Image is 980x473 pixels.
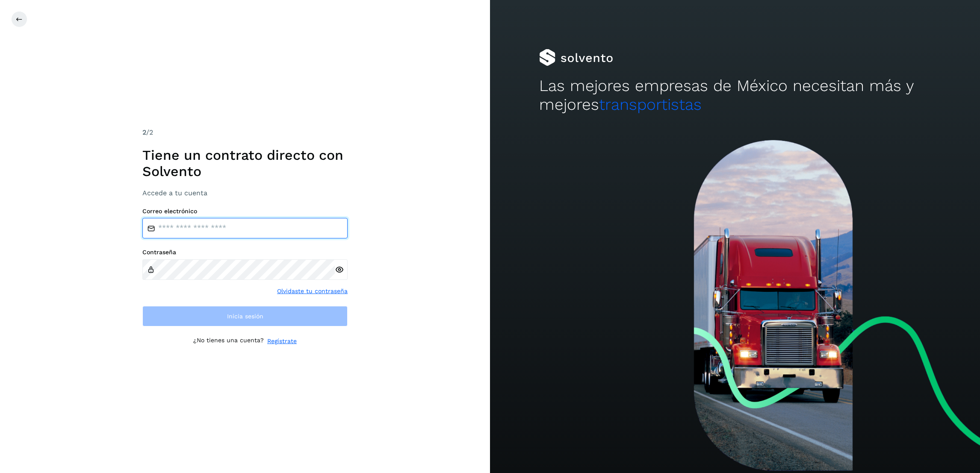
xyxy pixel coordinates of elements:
[539,76,931,115] h2: Las mejores empresas de México necesitan más y mejores
[193,337,264,346] p: ¿No tienes una cuenta?
[142,127,348,138] div: /2
[599,95,702,114] span: transportistas
[142,249,348,256] label: Contraseña
[142,147,348,180] h1: Tiene un contrato directo con Solvento
[227,313,263,319] span: Inicia sesión
[142,189,348,197] h3: Accede a tu cuenta
[277,287,348,296] a: Olvidaste tu contraseña
[142,128,146,136] span: 2
[142,306,348,326] button: Inicia sesión
[142,208,348,215] label: Correo electrónico
[267,337,297,346] a: Regístrate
